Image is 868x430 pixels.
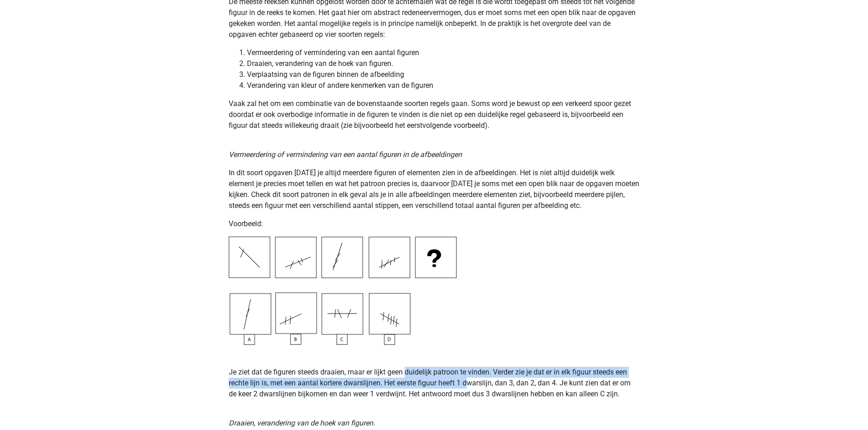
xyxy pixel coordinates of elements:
p: Voorbeeld: [229,218,640,229]
li: Vermeerdering of vermindering van een aantal figuren [247,47,640,58]
i: Vermeerdering of vermindering van een aantal figuren in de afbeeldingen [229,150,462,159]
p: In dit soort opgaven [DATE] je altijd meerdere figuren of elementen zien in de afbeeldingen. Het ... [229,167,640,211]
i: Draaien, verandering van de hoek van figuren. [229,419,375,427]
li: Draaien, verandering van de hoek van figuren. [247,58,640,69]
img: Inductive ReasoningExample3.png [229,237,457,345]
li: Verplaatsing van de figuren binnen de afbeelding [247,69,640,80]
p: Je ziet dat de figuren steeds draaien, maar er lijkt geen duidelijk patroon te vinden. Verder zie... [229,345,640,400]
p: Vaak zal het om een combinatie van de bovenstaande soorten regels gaan. Soms word je bewust op ee... [229,98,640,131]
li: Verandering van kleur of andere kenmerken van de figuren [247,80,640,91]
